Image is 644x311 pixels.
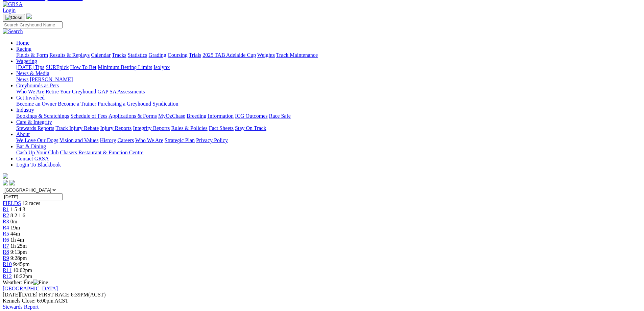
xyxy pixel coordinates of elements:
[10,237,24,243] span: 1h 4m
[3,225,9,230] a: R4
[26,14,32,19] img: logo-grsa-white.png
[16,76,641,83] div: News & Media
[70,64,97,70] a: How To Bet
[16,58,37,64] a: Wagering
[3,206,9,212] a: R1
[16,52,641,58] div: Racing
[46,64,69,70] a: SUREpick
[16,101,641,107] div: Get Involved
[10,219,17,224] span: 0m
[13,267,32,273] span: 10:02pm
[16,137,641,143] div: About
[133,125,170,131] a: Integrity Reports
[16,119,52,125] a: Care & Integrity
[10,213,25,218] span: 8 2 1 6
[158,113,185,119] a: MyOzChase
[55,125,99,131] a: Track Injury Rebate
[16,113,641,119] div: Industry
[10,249,27,255] span: 9:13pm
[3,193,63,200] input: Select date
[135,137,163,143] a: Who We Are
[16,52,48,58] a: Fields & Form
[16,113,69,119] a: Bookings & Scratchings
[3,273,12,279] a: R12
[3,7,16,13] a: Login
[3,261,12,267] a: R10
[16,40,29,46] a: Home
[3,219,9,224] span: R3
[3,243,9,249] a: R7
[153,64,170,70] a: Isolynx
[196,137,228,143] a: Privacy Policy
[16,125,54,131] a: Stewards Reports
[171,125,208,131] a: Rules & Policies
[269,113,290,119] a: Race Safe
[168,52,188,58] a: Coursing
[60,150,143,155] a: Chasers Restaurant & Function Centre
[59,137,98,143] a: Vision and Values
[16,107,34,113] a: Industry
[112,52,126,58] a: Tracks
[49,52,90,58] a: Results & Replays
[13,261,30,267] span: 9:45pm
[3,255,9,261] a: R9
[3,267,11,273] a: R11
[3,200,21,206] a: FIELDS
[16,89,44,94] a: Who We Are
[3,1,23,7] img: GRSA
[16,46,31,52] a: Racing
[16,162,61,168] a: Login To Blackbook
[39,292,71,297] span: FIRST RACE:
[16,143,46,149] a: Bar & Dining
[16,83,59,88] a: Greyhounds as Pets
[16,76,28,82] a: News
[3,173,8,179] img: logo-grsa-white.png
[3,249,9,255] span: R8
[3,231,9,237] span: R5
[30,76,73,82] a: [PERSON_NAME]
[39,292,106,297] span: 6:39PM(ACST)
[16,64,641,70] div: Wagering
[189,52,201,58] a: Trials
[16,150,641,156] div: Bar & Dining
[257,52,275,58] a: Weights
[202,52,256,58] a: 2025 TAB Adelaide Cup
[209,125,234,131] a: Fact Sheets
[3,237,9,243] a: R6
[109,113,157,119] a: Applications & Forms
[5,15,22,20] img: Close
[22,200,40,206] span: 12 races
[3,280,48,285] span: Weather: Fine
[187,113,234,119] a: Breeding Information
[16,156,49,161] a: Contact GRSA
[98,89,145,94] a: GAP SA Assessments
[98,64,152,70] a: Minimum Betting Limits
[16,89,641,95] div: Greyhounds as Pets
[46,89,96,94] a: Retire Your Greyhound
[3,28,23,35] img: Search
[16,125,641,131] div: Care & Integrity
[10,231,20,237] span: 44m
[152,101,178,107] a: Syndication
[91,52,111,58] a: Calendar
[16,150,58,155] a: Cash Up Your Club
[3,286,58,291] a: [GEOGRAPHIC_DATA]
[9,180,15,185] img: twitter.svg
[10,225,20,230] span: 19m
[10,206,25,212] span: 1 5 4 3
[235,125,266,131] a: Stay On Track
[16,70,49,76] a: News & Media
[3,213,9,218] a: R2
[10,255,27,261] span: 9:28pm
[235,113,267,119] a: ICG Outcomes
